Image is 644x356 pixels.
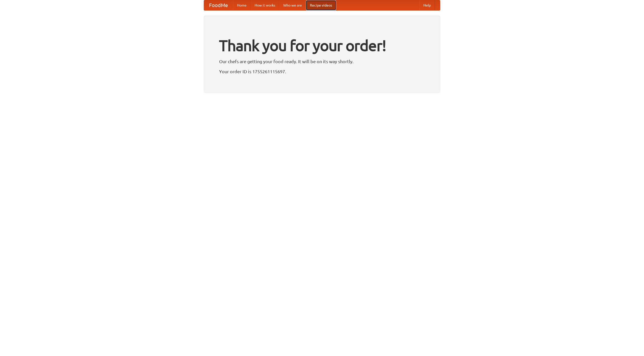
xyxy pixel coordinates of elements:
a: Home [233,0,251,10]
a: Who we are [279,0,306,10]
h1: Thank you for your order! [219,33,425,58]
a: Recipe videos [306,0,336,10]
p: Our chefs are getting your food ready. It will be on its way shortly. [219,58,425,65]
a: Help [419,0,435,10]
p: Your order ID is 1755261115697. [219,68,425,75]
a: FoodMe [204,0,233,10]
a: How it works [251,0,279,10]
